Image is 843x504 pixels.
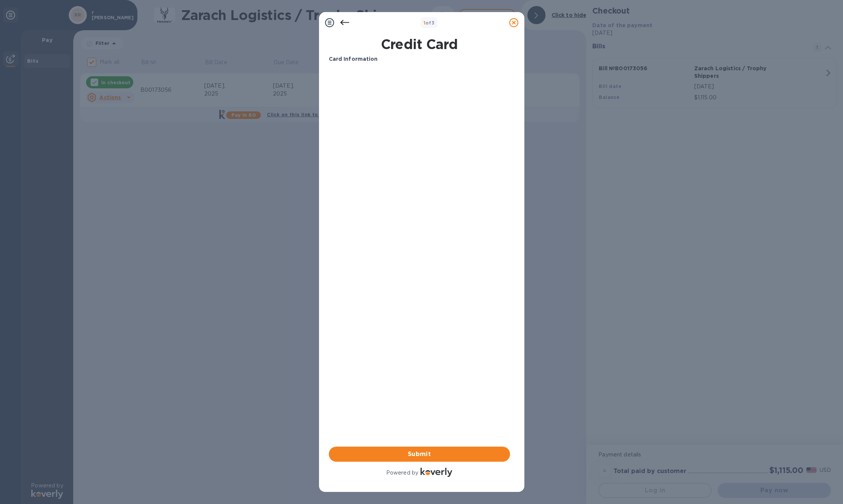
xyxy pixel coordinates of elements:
[424,20,435,26] b: of 3
[326,36,513,52] h1: Credit Card
[386,469,418,477] p: Powered by
[335,450,504,459] span: Submit
[421,468,452,477] img: Logo
[329,69,510,126] iframe: Your browser does not support iframes
[424,20,425,26] span: 1
[329,56,378,62] b: Card Information
[329,447,510,462] button: Submit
